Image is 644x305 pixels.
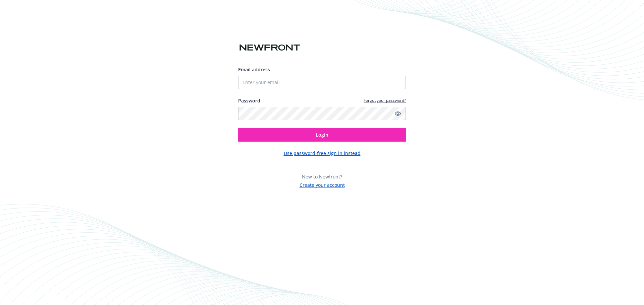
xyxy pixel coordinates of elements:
[238,42,302,54] img: Newfront logo
[364,97,406,103] a: Forgot your password?
[238,128,406,142] button: Login
[394,109,402,118] a: Show password
[284,150,361,157] button: Use password-free sign in instead
[238,107,406,120] input: Enter your password
[316,132,328,138] span: Login
[238,66,270,73] span: Email address
[302,173,342,180] span: New to Newfront?
[238,76,406,89] input: Enter your email
[238,97,260,104] label: Password
[300,180,345,188] button: Create your account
